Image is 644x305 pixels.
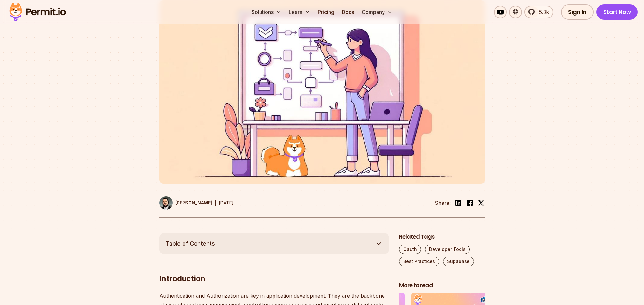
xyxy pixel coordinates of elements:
[286,6,313,18] button: Learn
[159,196,173,210] img: Gabriel L. Manor
[175,200,212,206] p: [PERSON_NAME]
[159,233,389,254] button: Table of Contents
[561,4,594,20] a: Sign In
[399,233,485,241] h2: Related Tags
[454,199,462,207] img: linkedin
[443,257,474,266] a: Supabase
[159,196,212,210] a: [PERSON_NAME]
[315,6,337,18] a: Pricing
[466,199,474,207] img: facebook
[159,0,485,184] img: 12 Open Source Auth Tools That Will Help You Build Better Applications
[339,6,357,18] a: Docs
[359,6,395,18] button: Company
[6,1,69,23] img: Permit logo
[435,199,451,207] li: Share:
[166,239,215,248] span: Table of Contents
[524,6,553,18] a: 5.3k
[425,245,470,254] a: Developer Tools
[399,281,485,289] h2: More to read
[159,274,205,283] strong: Introduction
[535,8,549,16] span: 5.3k
[399,245,421,254] a: Oauth
[215,199,216,207] div: |
[249,6,284,18] button: Solutions
[399,257,439,266] a: Best Practices
[478,200,484,206] img: twitter
[219,200,234,205] time: [DATE]
[596,4,638,20] a: Start Now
